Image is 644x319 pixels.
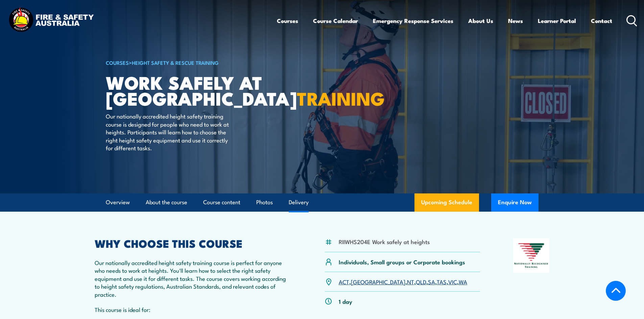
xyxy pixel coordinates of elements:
p: Our nationally accredited height safety training course is designed for people who need to work a... [106,112,229,152]
a: Courses [277,12,298,30]
a: Overview [106,193,130,211]
strong: TRAINING [297,84,385,112]
h1: Work Safely at [GEOGRAPHIC_DATA] [106,74,273,106]
button: Enquire Now [491,193,539,212]
a: Upcoming Schedule [414,193,479,212]
h2: WHY CHOOSE THIS COURSE [95,238,292,248]
a: News [508,12,523,30]
p: , , , , , , , [339,278,467,286]
img: Nationally Recognised Training logo. [513,238,550,273]
a: Contact [591,12,612,30]
a: Course content [203,193,240,211]
a: Height Safety & Rescue Training [132,59,219,66]
a: VIC [448,277,457,286]
p: Our nationally accredited height safety training course is perfect for anyone who needs to work a... [95,259,292,298]
h6: > [106,58,273,67]
a: QLD [416,277,426,286]
a: [GEOGRAPHIC_DATA] [351,277,405,286]
a: ACT [339,277,349,286]
a: Delivery [289,193,309,211]
a: TAS [437,277,447,286]
a: Photos [256,193,273,211]
a: Emergency Response Services [373,12,453,30]
p: This course is ideal for: [95,305,292,313]
a: Course Calendar [313,12,358,30]
a: Learner Portal [538,12,576,30]
a: NT [407,277,414,286]
a: About the course [146,193,187,211]
a: COURSES [106,59,129,66]
li: RIIWHS204E Work safely at heights [339,238,430,245]
a: About Us [468,12,493,30]
p: Individuals, Small groups or Corporate bookings [339,258,465,266]
a: SA [428,277,435,286]
a: WA [459,277,467,286]
p: 1 day [339,297,352,305]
